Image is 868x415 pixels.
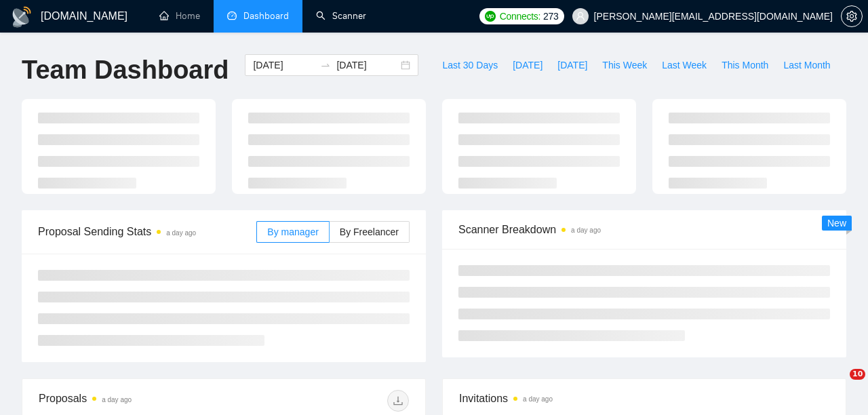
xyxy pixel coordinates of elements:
[841,11,863,22] a: setting
[557,58,587,73] span: [DATE]
[340,226,399,237] span: By Freelancer
[722,58,768,73] span: This Month
[38,223,256,240] span: Proposal Sending Stats
[316,10,366,22] a: searchScanner
[500,9,540,24] span: Connects:
[783,58,830,73] span: Last Month
[458,221,830,238] span: Scanner Breakdown
[576,12,585,21] span: user
[459,390,829,407] span: Invitations
[442,58,498,73] span: Last 30 Days
[543,9,558,24] span: 273
[102,396,132,403] time: a day ago
[243,10,289,22] span: Dashboard
[485,11,496,22] img: upwork-logo.png
[22,54,229,86] h1: Team Dashboard
[714,54,776,76] button: This Month
[513,58,542,73] span: [DATE]
[850,369,865,380] span: 10
[336,58,398,73] input: End date
[523,395,553,403] time: a day ago
[662,58,707,73] span: Last Week
[841,5,863,27] button: setting
[602,58,647,73] span: This Week
[571,226,601,234] time: a day ago
[320,60,331,71] span: swap-right
[842,11,862,22] span: setting
[39,390,224,412] div: Proposals
[227,11,237,20] span: dashboard
[166,229,196,237] time: a day ago
[267,226,318,237] span: By manager
[654,54,714,76] button: Last Week
[776,54,837,76] button: Last Month
[595,54,654,76] button: This Week
[550,54,595,76] button: [DATE]
[435,54,505,76] button: Last 30 Days
[11,6,33,28] img: logo
[253,58,315,73] input: Start date
[320,60,331,71] span: to
[822,369,854,401] iframe: Intercom live chat
[159,10,200,22] a: homeHome
[505,54,550,76] button: [DATE]
[827,218,846,229] span: New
